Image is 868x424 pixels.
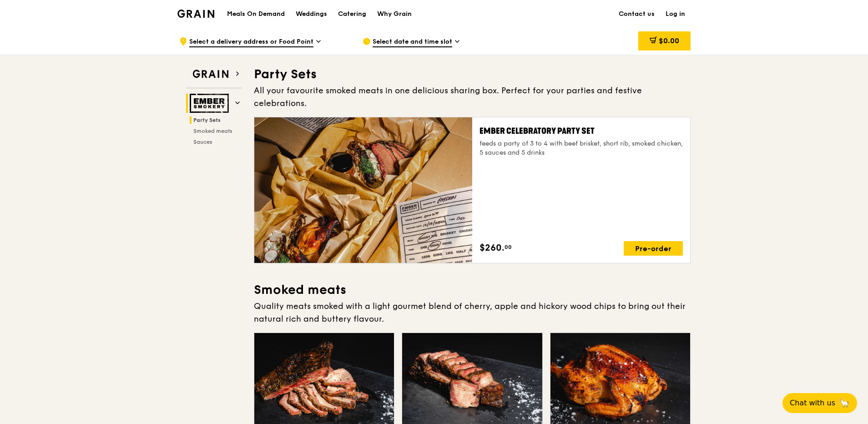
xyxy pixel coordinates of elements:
div: Catering [338,0,366,28]
h3: Party Sets [254,66,691,82]
span: Party Sets [193,117,221,123]
div: Why Grain [377,0,412,28]
a: Contact us [613,0,660,28]
div: Ember Celebratory Party Set [479,125,683,137]
div: Quality meats smoked with a light gourmet blend of cherry, apple and hickory wood chips to bring ... [254,300,691,325]
span: Smoked meats [193,128,232,134]
span: 🦙 [839,398,850,409]
span: 00 [505,243,512,251]
a: Weddings [290,0,333,28]
a: Log in [660,0,691,28]
h1: Meals On Demand [227,10,285,19]
div: Pre-order [624,241,683,256]
div: feeds a party of 3 to 4 with beef brisket, short rib, smoked chicken, 5 sauces and 5 drinks [479,139,683,157]
h3: Smoked meats [254,282,691,298]
span: Select a delivery address or Food Point [189,37,313,47]
div: Weddings [296,0,327,28]
button: Chat with us🦙 [782,393,857,413]
span: Select date and time slot [373,37,452,47]
img: Ember Smokery web logo [190,94,232,113]
span: Chat with us [790,398,835,409]
a: Why Grain [372,0,417,28]
a: Catering [333,0,372,28]
span: $0.00 [659,36,679,45]
span: $260. [479,241,505,255]
span: Sauces [193,139,212,145]
img: Grain web logo [190,66,232,82]
img: Grain [177,10,214,18]
div: All your favourite smoked meats in one delicious sharing box. Perfect for your parties and festiv... [254,84,691,110]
